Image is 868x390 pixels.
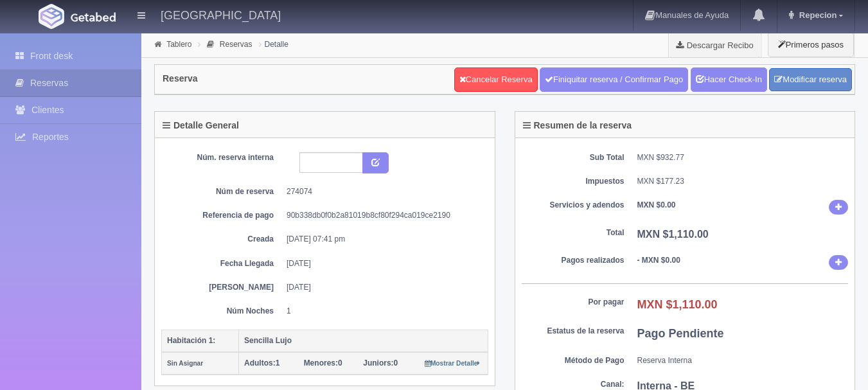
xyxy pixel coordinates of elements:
[71,12,116,22] img: Getabed
[163,74,198,84] h4: Reserva
[637,229,709,240] b: MXN $1,110.00
[171,152,274,163] dt: Núm. reserva interna
[171,306,274,317] dt: Núm Noches
[522,255,624,266] dt: Pagos realizados
[163,121,239,130] h4: Detalle General
[522,152,624,163] dt: Sub Total
[171,186,274,197] dt: Núm de reserva
[161,6,281,22] h4: [GEOGRAPHIC_DATA]
[171,234,274,245] dt: Creada
[669,32,761,58] a: Descargar Recibo
[171,282,274,293] dt: [PERSON_NAME]
[287,234,479,245] dd: [DATE] 07:41 pm
[167,360,203,367] small: Sin Asignar
[637,152,849,163] dd: MXN $932.77
[244,359,279,368] span: 1
[304,359,342,368] span: 0
[768,32,854,57] button: Primeros pasos
[39,4,64,29] img: Getabed
[540,67,688,92] a: Finiquitar reserva / Confirmar Pago
[691,67,767,92] a: Hacer Check-In
[522,355,624,366] dt: Método de Pago
[523,121,632,130] h4: Resumen de la reserva
[171,258,274,269] dt: Fecha Llegada
[239,330,488,352] th: Sencilla Lujo
[287,210,479,221] dd: 90b338db0f0b2a81019b8cf80f294ca019ce2190
[522,326,624,337] dt: Estatus de la reserva
[637,327,724,340] b: Pago Pendiente
[304,359,338,368] strong: Menores:
[522,379,624,390] dt: Canal:
[522,200,624,211] dt: Servicios y adendos
[522,297,624,308] dt: Por pagar
[363,359,398,368] span: 0
[796,10,837,20] span: Repecion
[166,40,191,49] a: Tablero
[244,359,276,368] strong: Adultos:
[637,355,849,366] dd: Reserva Interna
[256,38,292,50] li: Detalle
[171,210,274,221] dt: Referencia de pago
[287,282,479,293] dd: [DATE]
[522,227,624,238] dt: Total
[637,200,676,209] b: MXN $0.00
[220,40,252,49] a: Reservas
[287,186,479,197] dd: 274074
[167,336,215,345] b: Habitación 1:
[522,176,624,187] dt: Impuestos
[454,67,538,92] a: Cancelar Reserva
[425,360,481,367] small: Mostrar Detalle
[363,359,393,368] strong: Juniors:
[637,256,680,265] b: - MXN $0.00
[425,359,481,368] a: Mostrar Detalle
[637,176,849,187] dd: MXN $177.23
[769,68,852,92] a: Modificar reserva
[287,258,479,269] dd: [DATE]
[287,306,479,317] dd: 1
[637,298,718,311] b: MXN $1,110.00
